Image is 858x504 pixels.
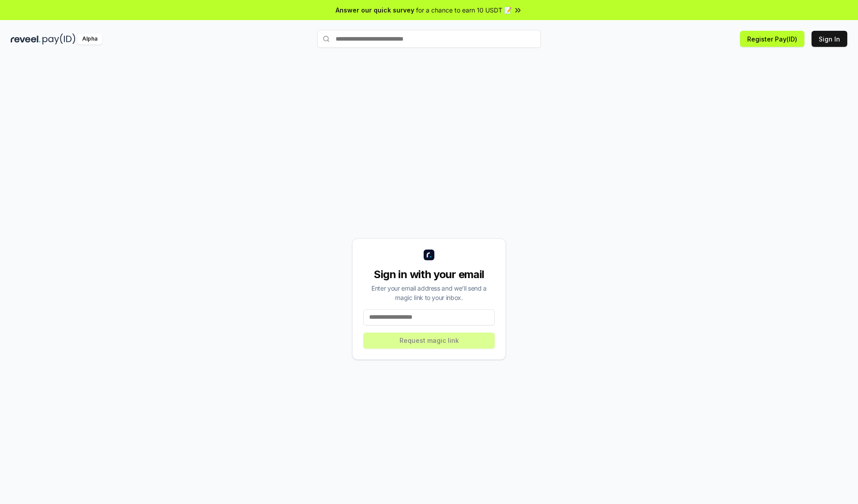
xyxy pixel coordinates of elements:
div: Alpha [77,33,102,45]
img: reveel_dark [11,33,41,45]
button: Sign In [812,31,847,47]
img: pay_id [42,33,76,45]
span: for a chance to earn 10 USDT 📝 [416,5,512,15]
button: Register Pay(ID) [740,31,804,47]
span: Answer our quick survey [336,5,414,15]
div: Enter your email address and we’ll send a magic link to your inbox. [363,283,495,302]
div: Sign in with your email [363,267,495,282]
img: logo_small [424,250,434,260]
